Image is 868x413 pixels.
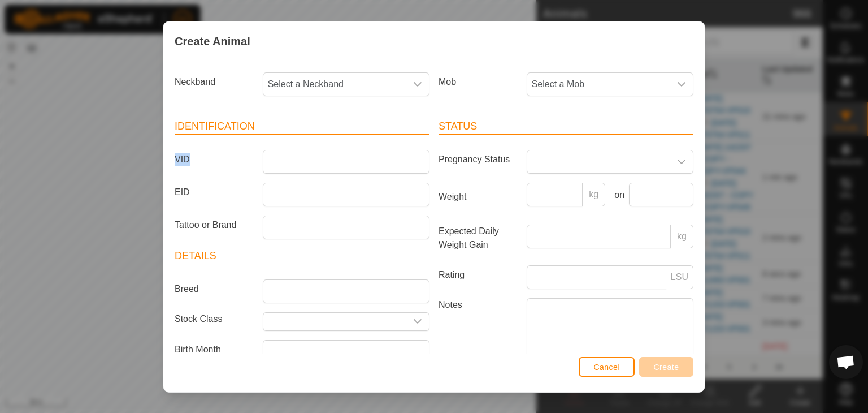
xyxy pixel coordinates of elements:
span: Create [654,363,679,372]
label: Weight [434,183,522,211]
p-inputgroup-addon: kg [583,183,605,206]
div: dropdown trigger [406,73,429,96]
label: Neckband [170,72,258,92]
button: Cancel [579,357,635,377]
span: Cancel [593,363,620,372]
label: Mob [434,72,522,92]
label: Rating [434,265,522,285]
span: Create Animal [175,33,250,50]
div: dropdown trigger [406,313,429,330]
label: VID [170,150,258,169]
label: Birth Month [170,340,258,359]
p-inputgroup-addon: kg [671,225,693,248]
a: Open chat [829,345,863,379]
header: Identification [175,119,429,135]
header: Details [175,248,429,264]
button: Create [639,357,693,377]
header: Status [439,119,693,135]
p-inputgroup-addon: LSU [666,265,693,289]
label: Expected Daily Weight Gain [434,225,522,252]
label: Notes [434,298,522,362]
label: Pregnancy Status [434,150,522,169]
label: on [610,188,624,202]
div: dropdown trigger [670,150,693,173]
label: Breed [170,279,258,299]
span: Select a Neckband [263,73,406,96]
label: Stock Class [170,312,258,326]
label: Tattoo or Brand [170,216,258,235]
div: dropdown trigger [670,73,693,96]
label: EID [170,183,258,202]
span: Select a Mob [527,73,670,96]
